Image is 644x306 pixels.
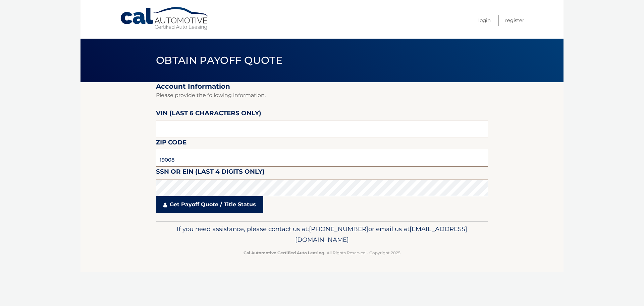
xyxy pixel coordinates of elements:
[156,167,265,179] label: SSN or EIN (last 4 digits only)
[156,54,282,67] span: Obtain Payoff Quote
[160,224,484,245] p: If you need assistance, please contact us at: or email us at
[156,108,261,121] label: VIN (last 6 characters only)
[156,82,488,91] h2: Account Information
[478,15,491,26] a: Login
[156,91,488,100] p: Please provide the following information.
[309,225,368,233] span: [PHONE_NUMBER]
[160,249,484,256] p: - All Rights Reserved - Copyright 2025
[505,15,524,26] a: Register
[244,250,324,255] strong: Cal Automotive Certified Auto Leasing
[156,196,263,213] a: Get Payoff Quote / Title Status
[120,7,210,31] a: Cal Automotive
[156,137,186,150] label: Zip Code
